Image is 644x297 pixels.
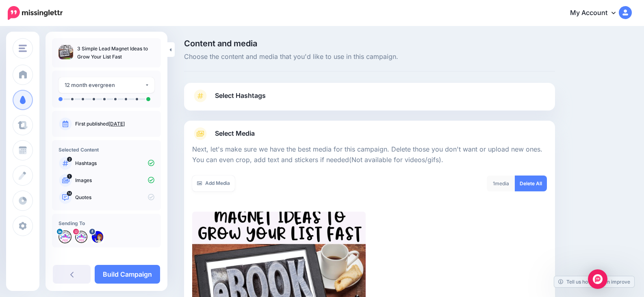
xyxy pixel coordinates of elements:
span: 1 [67,174,72,179]
h4: Sending To [59,220,154,226]
h4: Selected Content [59,147,154,153]
a: Select Hashtags [192,89,547,111]
p: Images [75,177,154,184]
span: Content and media [184,39,555,48]
button: 12 month evergreen [59,77,154,93]
img: Missinglettr [8,6,63,20]
div: 12 month evergreen [65,80,145,90]
img: 271399060_512266736676214_6932740084696221592_n-bsa113597.jpg [75,230,88,243]
img: menu.png [19,45,27,52]
span: Choose the content and media that you'd like to use in this campaign. [184,52,555,62]
span: Select Hashtags [215,90,266,101]
a: Add Media [192,176,235,191]
p: 3 Simple Lead Magnet Ideas to Grow Your List Fast [77,45,154,61]
span: 14 [67,191,72,196]
img: 168342374_104798005050928_8151891079946304445_n-bsa116951.png [91,230,104,243]
div: Open Intercom Messenger [588,269,607,289]
p: Next, let's make sure we have the best media for this campaign. Delete those you don't want or up... [192,144,547,165]
a: My Account [562,3,632,23]
span: 2 [67,157,72,162]
p: Hashtags [75,160,154,167]
div: media [487,176,515,191]
a: Delete All [515,176,547,191]
img: 43dc3c9871c4034e54e2ef1a860c2422_thumb.jpg [59,45,73,59]
img: 1648328251799-75016.png [59,230,72,243]
span: 1 [493,180,495,186]
span: Select Media [215,128,255,139]
a: Select Media [192,127,547,140]
a: [DATE] [108,121,125,127]
a: Tell us how we can improve [554,276,634,287]
p: First published [75,120,154,128]
p: Quotes [75,194,154,201]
